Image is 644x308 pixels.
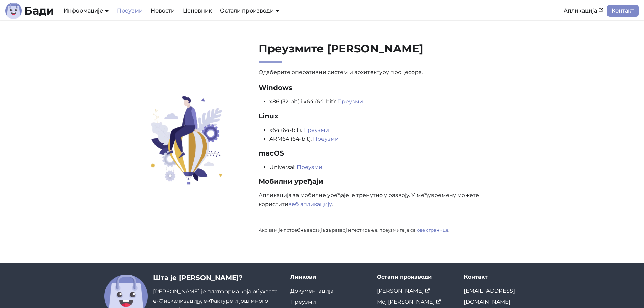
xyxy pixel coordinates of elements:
[24,5,54,16] b: Бади
[269,97,508,106] li: x86 (32-bit) i x64 (64-bit):
[297,164,323,170] a: Преузми
[259,191,508,209] p: Апликација за мобилне уређаје је тренутно у развоју. У међувремену можете користити .
[269,135,508,143] li: ARM64 (64-bit):
[113,5,147,17] a: Преузми
[559,5,607,17] a: Апликација
[269,163,508,172] li: Universal:
[259,177,508,186] h3: Мобилни уређаји
[153,274,280,282] h3: Шта је [PERSON_NAME]?
[313,136,339,142] a: Преузми
[259,227,449,233] small: Ако вам је потребна верзија за развој и тестирање, преузмите је са .
[377,299,441,305] a: Мој [PERSON_NAME]
[417,227,448,233] a: ове странице
[464,274,540,280] div: Контакт
[303,127,329,133] a: Преузми
[259,149,508,158] h3: macOS
[5,3,54,19] a: ЛогоБади
[290,288,333,294] a: Документација
[147,5,179,17] a: Новости
[259,68,508,77] p: Одаберите оперативни систем и архитектуру процесора.
[259,112,508,120] h3: Linux
[290,299,316,305] a: Преузми
[377,288,430,294] a: [PERSON_NAME]
[337,98,363,105] a: Преузми
[464,288,515,305] a: [EMAIL_ADDRESS][DOMAIN_NAME]
[290,274,366,280] div: Линкови
[220,7,280,14] a: Остали производи
[377,274,453,280] div: Остали производи
[5,3,22,19] img: Лого
[259,42,508,63] h2: Преузмите [PERSON_NAME]
[135,95,238,185] img: Преузмите Бади
[179,5,216,17] a: Ценовник
[269,126,508,135] li: x64 (64-bit):
[64,7,109,14] a: Информације
[288,201,332,207] a: веб апликацију
[259,84,508,92] h3: Windows
[607,5,639,17] a: Контакт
